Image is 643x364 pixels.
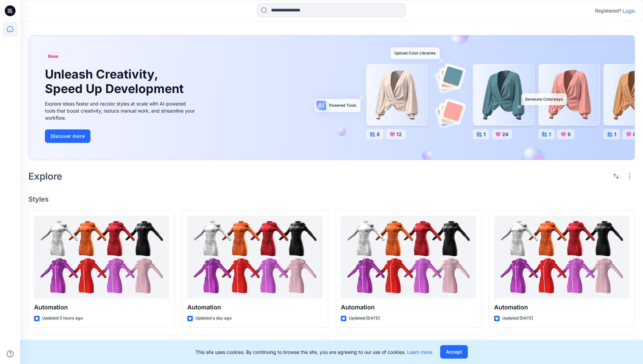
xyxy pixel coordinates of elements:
[595,7,621,15] p: Registered?
[349,315,380,322] p: Updated [DATE]
[623,7,635,14] p: Login
[45,67,187,96] h1: Unleash Creativity, Speed Up Development
[28,195,635,203] h4: Styles
[34,216,169,299] a: Automation
[502,315,533,322] p: Updated [DATE]
[45,129,197,143] a: Discover more
[34,303,169,312] p: Automation
[195,348,432,356] p: This site uses cookies. By continuing to browse the site, you are agreeing to our use of cookies.
[187,216,322,299] a: Automation
[195,315,232,322] p: Updated a day ago
[45,100,197,121] div: Explore ideas faster and recolor styles at scale with AI-powered tools that boost creativity, red...
[341,216,476,299] a: Automation
[494,216,629,299] a: Automation
[42,315,83,322] p: Updated 3 hours ago
[440,345,468,359] button: Accept
[407,349,432,355] a: Learn more
[28,171,62,182] h2: Explore
[187,303,322,312] p: Automation
[48,52,58,60] span: New
[341,303,476,312] p: Automation
[45,129,90,143] button: Discover more
[494,303,629,312] p: Automation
